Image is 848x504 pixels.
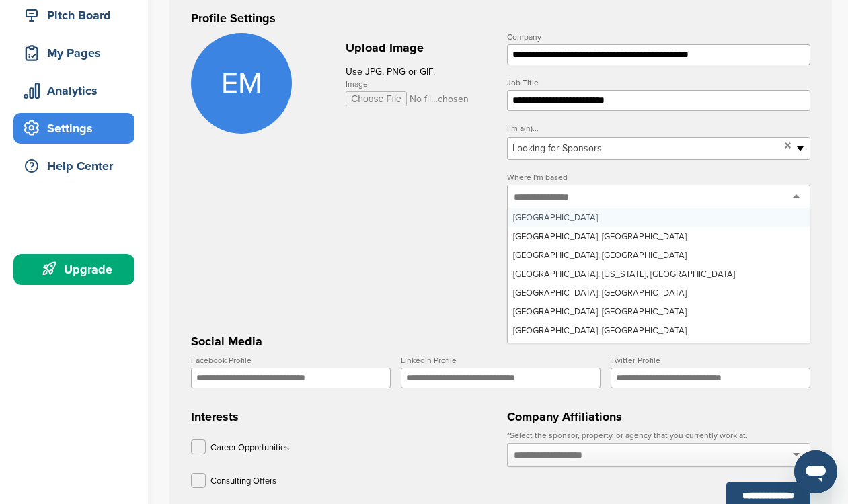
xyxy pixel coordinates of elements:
[508,227,810,246] div: [GEOGRAPHIC_DATA], [GEOGRAPHIC_DATA]
[191,356,391,364] label: Facebook Profile
[401,356,601,364] label: LinkedIn Profile
[13,38,134,69] a: My Pages
[508,302,810,321] div: [GEOGRAPHIC_DATA], [GEOGRAPHIC_DATA]
[20,79,134,103] div: Analytics
[512,140,779,157] span: Looking for Sponsors
[508,340,810,359] div: [GEOGRAPHIC_DATA], [GEOGRAPHIC_DATA]
[191,33,292,134] span: EM
[191,332,810,351] h3: Social Media
[20,3,134,28] div: Pitch Board
[20,41,134,65] div: My Pages
[210,439,289,456] p: Career Opportunities
[13,254,134,285] a: Upgrade
[507,33,810,41] label: Company
[20,116,134,140] div: Settings
[13,113,134,144] a: Settings
[13,75,134,106] a: Analytics
[507,79,810,87] label: Job Title
[507,431,510,440] abbr: required
[507,407,810,426] h3: Company Affiliations
[346,63,494,80] p: Use JPG, PNG or GIF.
[508,265,810,284] div: [GEOGRAPHIC_DATA], [US_STATE], [GEOGRAPHIC_DATA]
[210,473,276,490] p: Consulting Offers
[507,173,810,181] label: Where I'm based
[507,431,810,439] label: Select the sponsor, property, or agency that you currently work at.
[611,356,810,364] label: Twitter Profile
[508,321,810,340] div: [GEOGRAPHIC_DATA], [GEOGRAPHIC_DATA]
[13,151,134,181] a: Help Center
[346,39,494,57] h2: Upload Image
[191,9,810,28] h3: Profile Settings
[346,80,494,88] label: Image
[191,407,494,426] h3: Interests
[508,208,810,227] div: [GEOGRAPHIC_DATA]
[507,124,810,132] label: I’m a(n)...
[794,450,837,493] iframe: Button to launch messaging window
[20,257,134,282] div: Upgrade
[508,246,810,265] div: [GEOGRAPHIC_DATA], [GEOGRAPHIC_DATA]
[20,154,134,178] div: Help Center
[508,284,810,302] div: [GEOGRAPHIC_DATA], [GEOGRAPHIC_DATA]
